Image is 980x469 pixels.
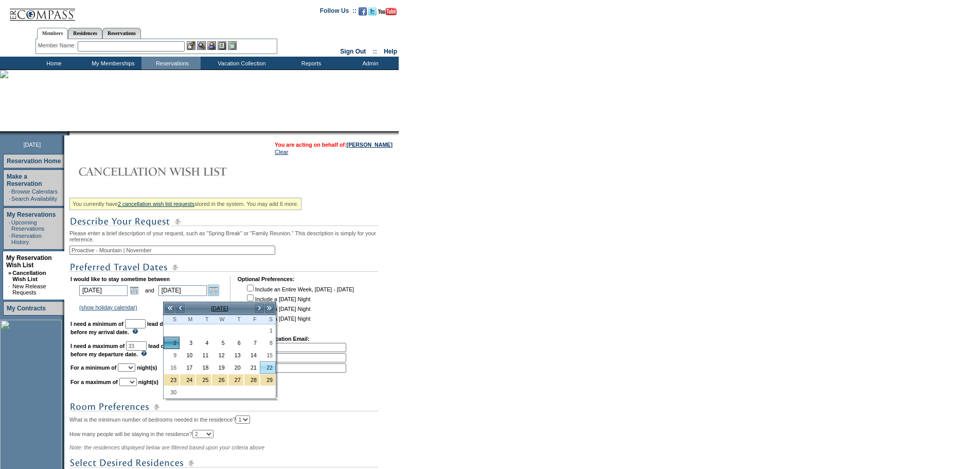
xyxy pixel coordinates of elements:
a: 7 [244,337,259,349]
td: Thanksgiving Holiday [244,374,260,386]
img: Subscribe to our YouTube Channel [378,8,397,15]
td: Wednesday, November 12, 2025 [211,349,227,361]
a: 1 [260,325,275,336]
a: Upcoming Reservations [11,219,44,232]
a: Subscribe to our YouTube Channel [378,10,397,16]
td: [DATE] [185,303,254,314]
a: 11 [196,350,211,361]
a: 24 [180,374,195,386]
b: Optional Preferences: [238,276,295,282]
a: 3 [180,337,195,349]
b: » [8,270,11,276]
td: Saturday, November 08, 2025 [260,337,276,349]
a: 10 [180,350,195,361]
a: Open the calendar popup. [208,285,219,296]
a: 13 [228,350,243,361]
td: Thanksgiving Holiday [180,374,195,386]
th: Tuesday [195,315,211,324]
a: 22 [260,362,275,373]
a: 4 [196,337,211,349]
td: Saturday, November 15, 2025 [260,349,276,361]
th: Wednesday [211,315,227,324]
a: My Reservations [7,211,56,218]
span: Note: the residences displayed below are filtered based upon your criteria above [69,444,264,450]
a: 18 [196,362,211,373]
a: Members [37,28,68,39]
th: Monday [180,315,195,324]
a: 2 cancellation wish list requests [118,201,194,207]
b: night(s) [138,379,158,385]
td: Thanksgiving Holiday [195,374,211,386]
a: 15 [260,350,275,361]
img: b_edit.gif [187,41,195,50]
img: View [197,41,206,50]
a: 25 [196,374,211,386]
a: Cancellation Wish List [12,270,46,282]
img: b_calculator.gif [228,41,237,50]
img: Cancellation Wish List [69,161,275,182]
td: Thursday, November 06, 2025 [228,337,244,349]
td: Thanksgiving Holiday [211,374,227,386]
input: Date format: M/D/Y. Shortcut keys: [T] for Today. [UP] or [.] for Next Day. [DOWN] or [,] for Pre... [79,285,128,296]
img: Become our fan on Facebook [359,7,367,15]
a: Browse Calendars [11,188,58,195]
a: 17 [180,362,195,373]
td: Follow Us :: [320,6,357,19]
a: [PERSON_NAME] [347,142,393,148]
div: Member Name: [38,41,78,50]
a: Help [384,48,397,55]
a: Clear [275,149,288,155]
a: 5 [212,337,227,349]
a: 26 [212,374,227,386]
th: Saturday [260,315,276,324]
a: New Release Requests [12,283,46,296]
td: My Memberships [82,57,141,70]
a: 19 [212,362,227,373]
a: < [175,303,185,314]
a: (show holiday calendar) [79,304,137,310]
a: 2 [164,337,179,349]
a: Residences [68,28,102,39]
a: 14 [244,350,259,361]
img: blank.gif [69,131,70,135]
a: >> [264,303,275,314]
td: Reports [280,57,340,70]
td: Sunday, November 02, 2025 [164,337,180,349]
td: Friday, November 07, 2025 [244,337,260,349]
a: My Reservation Wish List [6,254,52,269]
td: 1. [239,343,346,352]
a: 27 [228,374,243,386]
td: and [144,283,156,298]
td: Thanksgiving Holiday [260,374,276,386]
a: << [165,303,175,314]
td: Tuesday, November 04, 2025 [195,337,211,349]
img: Follow us on Twitter [368,7,377,15]
b: I need a maximum of [70,343,124,349]
a: My Contracts [7,305,46,312]
img: promoShadowLeftCorner.gif [66,131,69,135]
td: Sunday, November 30, 2025 [164,386,180,398]
td: Reservations [141,57,201,70]
td: Sunday, November 09, 2025 [164,349,180,361]
td: · [8,283,11,296]
td: 3. [239,363,346,373]
img: subTtlRoomPreferences.gif [69,401,378,413]
td: · [9,188,10,195]
td: Tuesday, November 11, 2025 [195,349,211,361]
b: I need a minimum of [70,321,123,327]
div: You currently have stored in the system. You may add 6 more. [69,198,301,210]
a: Sign Out [340,48,366,55]
a: Follow us on Twitter [368,10,377,16]
a: 23 [164,374,179,386]
td: Wednesday, November 19, 2025 [211,361,227,374]
a: Search Availability [11,196,57,202]
td: Wednesday, November 05, 2025 [211,337,227,349]
a: Open the calendar popup. [129,285,140,296]
a: Make a Reservation [7,173,42,187]
a: 30 [164,387,179,398]
b: For a maximum of [70,379,118,385]
td: Thanksgiving Holiday [228,374,244,386]
td: 2. [239,353,346,362]
th: Friday [244,315,260,324]
td: Monday, November 10, 2025 [180,349,195,361]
